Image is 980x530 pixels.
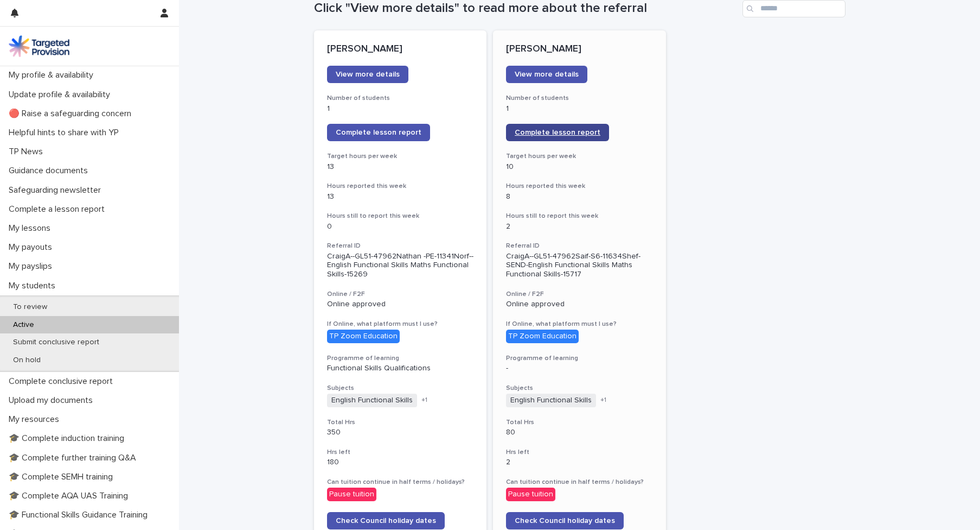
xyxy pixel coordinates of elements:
h3: Hours reported this week [327,182,474,191]
h3: If Online, what platform must I use? [327,320,474,329]
span: + 1 [421,397,427,403]
p: My resources [4,414,68,425]
h3: Hrs left [327,448,474,457]
p: 13 [327,192,474,201]
span: + 1 [600,397,606,403]
p: TP News [4,147,52,157]
img: M5nRWzHhSzIhMunXDL62 [9,35,69,57]
div: Pause tuition [506,488,555,501]
h3: Subjects [506,384,653,393]
p: My payslips [4,261,61,272]
p: Submit conclusive report [4,338,108,347]
p: Helpful hints to share with YP [4,128,127,138]
div: TP Zoom Education [327,330,400,343]
p: 350 [327,428,474,437]
p: CraigA--GL51-47962Saif-S6-11634Shef-SEND-English Functional Skills Maths Functional Skills-15717 [506,252,653,279]
p: 🔴 Raise a safeguarding concern [4,109,140,119]
span: View more details [515,71,579,78]
p: My students [4,281,64,291]
p: Online approved [327,300,474,309]
p: Active [4,320,43,330]
span: English Functional Skills [506,394,596,407]
h3: Referral ID [506,242,653,250]
h3: Online / F2F [506,290,653,299]
h3: Programme of learning [506,354,653,363]
p: 2 [506,458,653,467]
p: Update profile & availability [4,90,119,100]
p: My profile & availability [4,70,102,80]
h3: Hrs left [506,448,653,457]
div: Pause tuition [327,488,376,501]
a: View more details [506,66,587,83]
p: 🎓 Complete further training Q&A [4,453,145,463]
p: On hold [4,356,49,365]
h3: Hours still to report this week [506,212,653,220]
p: Upload my documents [4,395,101,406]
p: To review [4,302,56,312]
h1: Click "View more details" to read more about the referral [314,1,738,16]
span: Complete lesson report [336,129,421,136]
h3: Target hours per week [327,152,474,161]
h3: Target hours per week [506,152,653,161]
p: 180 [327,458,474,467]
h3: Total Hrs [327,418,474,427]
p: Guidance documents [4,166,97,176]
p: - [506,364,653,373]
h3: Referral ID [327,242,474,250]
h3: Subjects [327,384,474,393]
h3: Can tuition continue in half terms / holidays? [327,478,474,487]
h3: Number of students [327,94,474,103]
p: Complete a lesson report [4,204,113,214]
p: Safeguarding newsletter [4,185,110,195]
p: 🎓 Complete induction training [4,433,133,444]
h3: Can tuition continue in half terms / holidays? [506,478,653,487]
p: [PERSON_NAME] [327,43,474,55]
p: CraigA--GL51-47962Nathan -PE-11341Norf--English Functional Skills Maths Functional Skills-15269 [327,252,474,279]
p: 2 [506,222,653,231]
h3: Total Hrs [506,418,653,427]
p: Online approved [506,300,653,309]
a: Check Council holiday dates [327,512,445,529]
h3: If Online, what platform must I use? [506,320,653,329]
h3: Programme of learning [327,354,474,363]
p: 10 [506,162,653,172]
span: View more details [336,71,400,78]
div: TP Zoom Education [506,330,579,343]
h3: Number of students [506,94,653,103]
p: 1 [506,104,653,113]
span: Check Council holiday dates [336,517,436,525]
a: Check Council holiday dates [506,512,624,529]
a: Complete lesson report [327,124,430,141]
span: Complete lesson report [515,129,600,136]
h3: Hours still to report this week [327,212,474,220]
span: English Functional Skills [327,394,417,407]
p: My lessons [4,223,59,234]
a: View more details [327,66,408,83]
p: 🎓 Complete AQA UAS Training [4,491,137,501]
p: My payouts [4,242,61,253]
p: 8 [506,192,653,201]
p: 13 [327,162,474,172]
h3: Hours reported this week [506,182,653,191]
p: [PERSON_NAME] [506,43,653,55]
a: Complete lesson report [506,124,609,141]
p: 🎓 Complete SEMH training [4,472,121,482]
p: Complete conclusive report [4,376,121,387]
span: Check Council holiday dates [515,517,615,525]
p: 0 [327,222,474,231]
p: 80 [506,428,653,437]
p: Functional Skills Qualifications [327,364,474,373]
p: 1 [327,104,474,113]
p: 🎓 Functional Skills Guidance Training [4,510,156,520]
h3: Online / F2F [327,290,474,299]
